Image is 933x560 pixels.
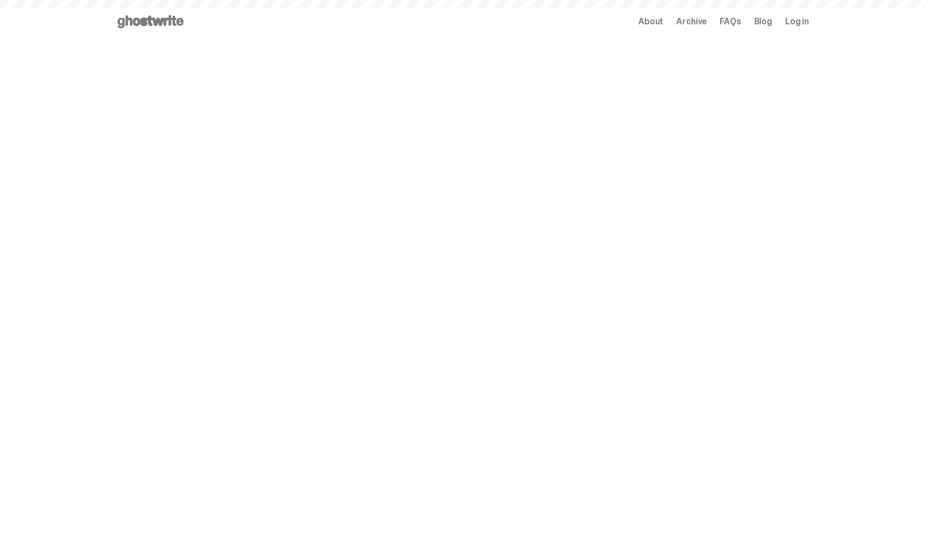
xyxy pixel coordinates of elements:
[785,17,809,26] a: Log in
[676,17,707,26] a: Archive
[754,17,772,26] a: Blog
[720,17,741,26] a: FAQs
[638,17,663,26] a: About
